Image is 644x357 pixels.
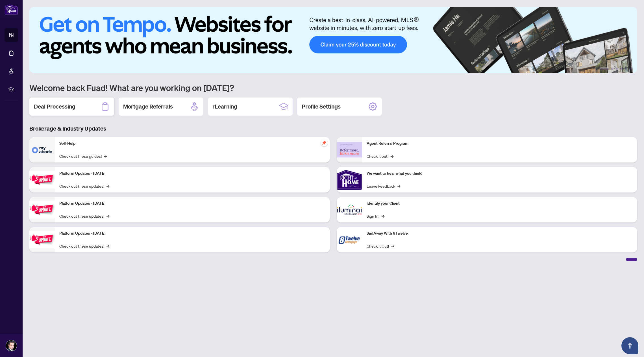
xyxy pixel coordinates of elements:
[367,213,384,219] a: Sign In!→
[611,68,613,70] button: 2
[367,153,393,159] a: Check it out!→
[59,183,109,189] a: Check out these updates!→
[302,103,341,111] h2: Profile Settings
[59,243,109,249] a: Check out these updates!→
[321,139,328,146] span: pushpin
[620,68,623,70] button: 4
[397,183,400,189] span: →
[382,213,384,219] span: →
[337,167,362,192] img: We want to hear what you think!
[367,140,633,147] p: Agent Referral Program
[106,213,109,219] span: →
[104,153,107,159] span: →
[59,230,325,237] p: Platform Updates - [DATE]
[629,68,632,70] button: 6
[59,153,107,159] a: Check out these guides!→
[59,170,325,177] p: Platform Updates - [DATE]
[600,68,609,70] button: 1
[29,231,55,248] img: Platform Updates - June 23, 2025
[106,183,109,189] span: →
[367,170,633,177] p: We want to hear what you think!
[367,200,633,207] p: Identify your Client
[29,7,637,73] img: Slide 0
[625,68,627,70] button: 5
[29,125,637,133] h3: Brokerage & Industry Updates
[337,197,362,222] img: Identify your Client
[59,140,325,147] p: Self-Help
[29,171,55,189] img: Platform Updates - July 21, 2025
[5,4,18,15] img: logo
[621,337,638,354] button: Open asap
[59,213,109,219] a: Check out these updates!→
[337,227,362,252] img: Sail Away With 8Twelve
[106,243,109,249] span: →
[29,137,55,163] img: Self-Help
[391,153,393,159] span: →
[367,183,400,189] a: Leave Feedback→
[123,103,173,111] h2: Mortgage Referrals
[212,103,237,111] h2: rLearning
[34,103,75,111] h2: Deal Processing
[29,82,637,93] h1: Welcome back Fuad! What are you working on [DATE]?
[391,243,394,249] span: →
[337,142,362,157] img: Agent Referral Program
[367,243,394,249] a: Check it Out!→
[29,201,55,218] img: Platform Updates - July 8, 2025
[616,68,618,70] button: 3
[367,230,633,237] p: Sail Away With 8Twelve
[59,200,325,207] p: Platform Updates - [DATE]
[6,340,17,351] img: Profile Icon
